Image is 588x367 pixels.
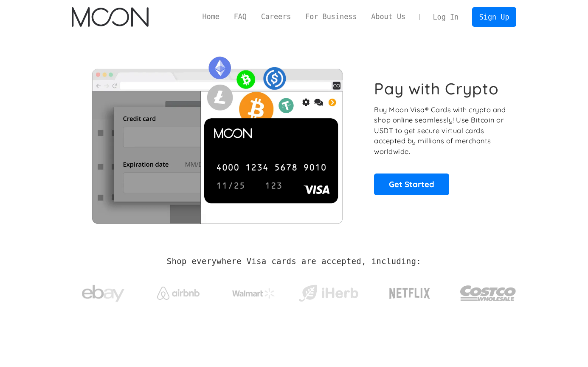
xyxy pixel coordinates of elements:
a: ebay [72,272,135,311]
a: Careers [254,11,298,22]
a: Get Started [374,174,449,195]
a: About Us [364,11,413,22]
a: Netflix [372,274,448,308]
a: FAQ [227,11,254,22]
a: For Business [298,11,364,22]
a: Home [195,11,227,22]
h1: Pay with Crypto [374,79,499,98]
img: ebay [82,280,124,307]
img: iHerb [297,282,360,304]
a: Costco [460,269,517,313]
a: Sign Up [472,7,516,26]
img: Netflix [388,283,431,304]
img: Airbnb [157,287,200,300]
img: Moon Cards let you spend your crypto anywhere Visa is accepted. [72,51,363,223]
a: Log In [426,8,466,26]
img: Costco [460,277,517,309]
img: Moon Logo [72,7,149,27]
h2: Shop everywhere Visa cards are accepted, including: [167,257,421,266]
img: Walmart [232,288,275,299]
a: Walmart [222,280,285,303]
a: iHerb [297,274,360,309]
a: Airbnb [146,278,210,304]
p: Buy Moon Visa® Cards with crypto and shop online seamlessly! Use Bitcoin or USDT to get secure vi... [374,105,507,157]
